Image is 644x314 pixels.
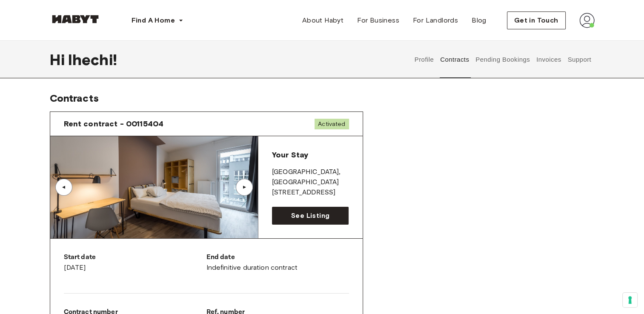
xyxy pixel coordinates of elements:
button: Your consent preferences for tracking technologies [623,293,637,307]
a: About Habyt [295,12,350,29]
span: Get in Touch [514,15,558,26]
span: Hi [50,51,68,69]
div: Indefinitive duration contract [206,252,349,273]
button: Profile [413,41,435,78]
span: Rent contract - 00115404 [64,119,164,129]
span: Your Stay [272,150,308,160]
div: [DATE] [64,252,206,273]
div: ▲ [60,185,68,190]
span: About Habyt [302,15,343,26]
span: Ihechi ! [68,51,117,69]
span: See Listing [291,211,329,221]
img: Habyt [50,15,101,23]
span: Activated [315,119,349,129]
p: End date [206,252,349,263]
img: Image of the room [50,136,258,238]
button: Pending Bookings [475,41,531,78]
button: Get in Touch [507,11,566,29]
span: For Business [357,15,399,26]
span: Contracts [50,92,99,104]
img: avatar [579,13,595,28]
span: Find A Home [132,15,175,26]
p: [STREET_ADDRESS] [272,188,349,198]
div: ▲ [240,185,249,190]
div: user profile tabs [411,41,594,78]
p: Start date [64,252,206,263]
button: Contracts [439,41,470,78]
button: Invoices [535,41,562,78]
span: For Landlords [413,15,458,26]
a: For Business [350,12,406,29]
p: [GEOGRAPHIC_DATA] , [GEOGRAPHIC_DATA] [272,167,349,188]
a: For Landlords [406,12,465,29]
a: Blog [465,12,493,29]
button: Find A Home [125,12,190,29]
button: Support [567,41,592,78]
a: See Listing [272,207,349,225]
span: Blog [472,15,487,26]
